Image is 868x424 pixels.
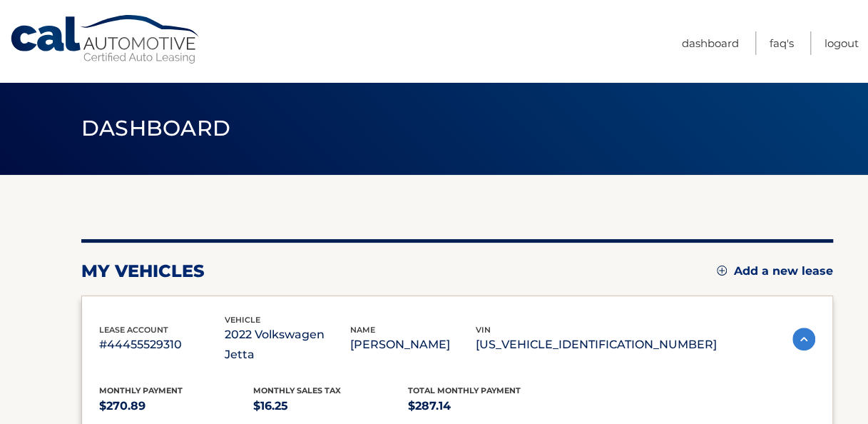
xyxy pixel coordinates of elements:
[225,315,260,325] span: vehicle
[350,335,476,355] p: [PERSON_NAME]
[770,31,794,55] a: FAQ's
[81,261,205,282] h2: my vehicles
[99,396,254,416] p: $270.89
[9,14,202,65] a: Cal Automotive
[350,325,375,335] span: name
[408,396,563,416] p: $287.14
[99,325,168,335] span: lease account
[225,325,350,365] p: 2022 Volkswagen Jetta
[99,385,183,395] span: Monthly Payment
[99,335,225,355] p: #44455529310
[717,266,727,276] img: add.svg
[792,328,815,350] img: accordion-active.svg
[253,385,341,395] span: Monthly sales Tax
[682,31,739,55] a: Dashboard
[253,396,408,416] p: $16.25
[81,115,231,141] span: Dashboard
[476,335,717,355] p: [US_VEHICLE_IDENTIFICATION_NUMBER]
[476,325,491,335] span: vin
[717,264,833,278] a: Add a new lease
[408,385,521,395] span: Total Monthly Payment
[824,31,859,55] a: Logout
